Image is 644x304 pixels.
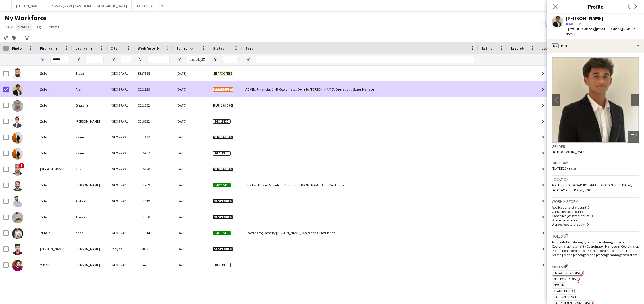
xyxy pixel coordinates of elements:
div: EE13519 [134,193,173,209]
span: Declined [213,263,231,267]
span: Emirates ID copy [553,271,579,275]
div: [GEOGRAPHIC_DATA] [107,66,134,81]
h3: Roles [552,233,639,239]
div: 0 [539,113,585,129]
img: Zubair Arshad [12,196,23,207]
div: [DATE] [173,241,210,257]
span: Stand Build [553,289,573,293]
div: [GEOGRAPHIC_DATA] [107,177,134,193]
div: [GEOGRAPHIC_DATA] [107,145,134,161]
app-action-btn: Notify workforce [2,34,9,41]
span: Suspended [213,135,233,140]
div: [GEOGRAPHIC_DATA] [107,193,134,209]
div: [DATE] [173,81,210,97]
div: [DATE] [173,161,210,177]
span: Procim [553,283,565,287]
div: [DATE] [173,257,210,273]
a: View [2,23,15,31]
img: Mohammed zubair ayyub Khan [12,164,23,176]
div: EE18332 [134,113,173,129]
span: Active [213,231,231,235]
span: | [EMAIL_ADDRESS][DOMAIN_NAME] [566,26,637,36]
button: Open Filter Menu [111,57,116,62]
div: [DATE] [173,97,210,113]
button: Open Filter Menu [213,57,218,62]
div: [PERSON_NAME] [PERSON_NAME] [37,161,72,177]
div: Zubair [37,225,72,241]
div: 0 [539,257,585,273]
img: Muhammad Zubair Hameed Ahmad [12,244,23,255]
span: Suspended [213,215,233,219]
button: Open Filter Menu [40,57,45,62]
img: Zubair Temam [12,212,23,223]
button: Open Filter Menu [177,57,182,62]
span: In progress [213,72,233,76]
span: My Workforce [5,14,46,22]
span: Jobs (last 90 days) [542,46,571,50]
input: Status Filter Input [223,56,239,63]
div: [GEOGRAPHIC_DATA] [107,81,134,97]
a: Comms [44,23,62,31]
a: Tag [33,23,43,31]
img: Zubair Blushi [12,68,23,80]
span: Not rated [569,21,583,26]
button: Open Filter Menu [76,57,81,62]
div: [PERSON_NAME] [72,257,107,273]
img: Crew avatar or photo [552,57,639,143]
input: Joined Filter Input [187,56,206,63]
input: Workforce ID Filter Input [148,56,170,63]
span: Suspended [213,199,233,203]
div: 0 [539,177,585,193]
span: Abu Hail - [GEOGRAPHIC_DATA] - [GEOGRAPHIC_DATA], [GEOGRAPHIC_DATA], 00000 [552,183,632,192]
a: Status [16,23,32,31]
div: [DATE] [173,225,210,241]
img: Zubair Akhtar [12,180,23,191]
div: EE15967 [134,145,173,161]
span: [DEMOGRAPHIC_DATA] [552,150,586,154]
div: [DATE] [173,66,210,81]
div: 0 [539,81,585,97]
div: Arshad [72,193,107,209]
div: 0 [539,161,585,177]
div: Coordinator, Done by [PERSON_NAME], Operations, Production [242,225,478,241]
div: [PERSON_NAME] [72,177,107,193]
span: Rating [482,46,492,50]
button: Everyone5,949 [546,20,574,27]
div: [GEOGRAPHIC_DATA] [107,129,134,145]
div: EE13789 [134,177,173,193]
div: EE21262 [134,97,173,113]
h3: Work history [552,199,639,204]
div: [GEOGRAPHIC_DATA] [107,225,134,241]
span: Suspended [213,247,233,251]
div: [PERSON_NAME] [72,241,107,257]
div: Bio [547,39,644,53]
div: [PERSON_NAME] [37,241,72,257]
div: [DATE] [173,177,210,193]
span: City [111,46,117,50]
span: ! [19,163,24,168]
span: View [5,25,13,30]
div: Zubair [37,97,72,113]
button: [PERSON_NAME] [12,0,45,11]
span: Last Name [76,46,92,50]
div: 0 [539,209,585,225]
span: Photo [12,46,22,50]
div: Zubair [37,66,72,81]
div: Zubair [37,145,72,161]
img: Zubair Pasha [12,116,23,128]
div: 0 [539,193,585,209]
button: Open Filter Menu [138,57,143,62]
img: Zubair Khan [12,228,23,239]
app-action-btn: Add to tag [11,34,17,41]
div: EE17672 [134,129,173,145]
app-action-btn: Advanced filters [24,34,30,41]
span: Tags [245,46,253,50]
p: Worked jobs count: 0 [552,218,639,222]
span: Workforce ID [138,46,159,50]
div: Saleem [72,129,107,145]
button: [PERSON_NAME] & ASSOCIATES [GEOGRAPHIC_DATA] [45,0,132,11]
span: Joined [177,46,188,50]
div: Sharjah [107,241,134,257]
div: 0 [539,129,585,145]
h3: Gender [552,144,639,149]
